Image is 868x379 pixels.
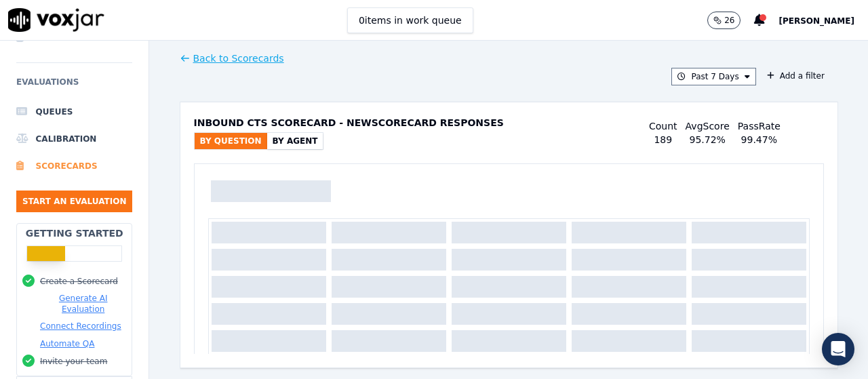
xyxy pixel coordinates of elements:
p: 26 [724,15,734,26]
img: voxjar logo [8,8,104,32]
button: Add a filter [762,68,830,84]
span: Rate [759,121,781,132]
div: Open Intercom Messenger [822,333,854,365]
span: Avg [686,121,703,132]
a: Scorecards [16,153,132,180]
div: 189 [654,133,672,146]
div: 99.47 % [741,133,777,146]
button: 26 [707,12,754,29]
a: Back to Scorecards [180,52,284,65]
h6: Evaluations [16,74,132,98]
button: Past 7 Days [671,68,755,85]
button: Start an Evaluation [16,191,132,212]
button: 0items in work queue [347,7,473,33]
a: Calibration [16,125,132,153]
button: By Agent [267,133,323,149]
button: Connect Recordings [40,321,121,332]
button: 26 [707,12,741,29]
button: Create a Scorecard [40,276,118,287]
div: 95.72 % [689,133,725,146]
button: Automate QA [40,338,94,349]
a: Queues [16,98,132,125]
button: [PERSON_NAME] [778,12,868,28]
p: INBOUND CTS SCORECARD - NEW Scorecard Responses [194,116,504,129]
p: Count [649,119,677,133]
button: By Question [195,133,267,149]
button: Generate AI Evaluation [40,293,126,315]
p: Pass [738,119,781,133]
h2: Getting Started [26,226,123,240]
p: Score [686,119,730,133]
span: [PERSON_NAME] [778,16,854,26]
button: Invite your team [40,356,107,367]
